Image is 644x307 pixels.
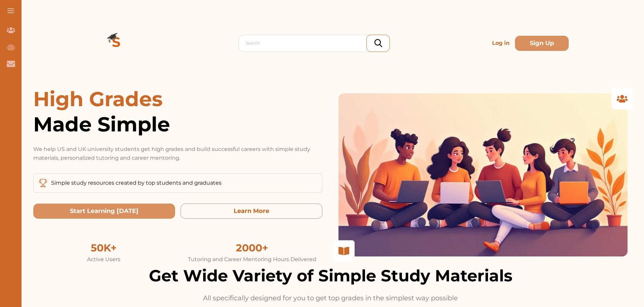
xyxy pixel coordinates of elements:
p: Simple study resources created by top students and graduates [51,179,222,187]
button: Sign Up [515,36,569,51]
p: We help US and UK university students get high grades and build successful careers with simple st... [33,145,322,162]
span: High Grades [33,87,163,111]
div: 50K+ [33,240,174,255]
p: Log in [489,36,512,50]
img: Logo [92,19,140,67]
span: Made Simple [33,112,322,137]
h2: Get Wide Variety of Simple Study Materials [33,264,628,288]
p: All specifically designed for you to get top grades in the simplest way possible [201,293,459,303]
button: Learn More [180,204,322,219]
div: Active Users [33,255,174,264]
div: Tutoring and Career Mentoring Hours Delivered [182,255,322,264]
img: search_icon [374,39,382,47]
div: 2000+ [182,240,322,255]
button: Start Learning Today [33,204,175,219]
